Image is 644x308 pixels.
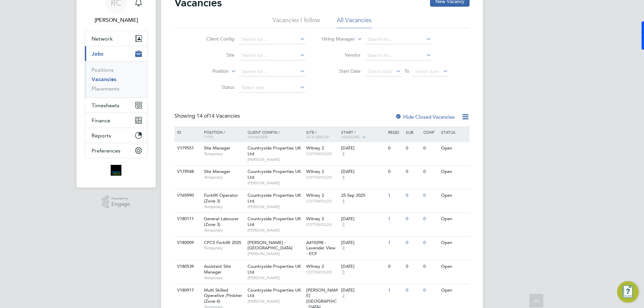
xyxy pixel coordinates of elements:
[248,169,301,180] span: Countryside Properties UK Ltd
[175,213,199,225] div: V180111
[404,213,422,225] div: 0
[422,284,439,297] div: 0
[341,134,360,139] span: Vendors
[175,284,199,297] div: V180917
[404,166,422,178] div: 0
[204,245,244,251] span: Temporary
[239,67,305,76] input: Search for...
[439,189,469,202] div: Open
[175,142,199,155] div: V179551
[204,275,244,281] span: Temporary
[439,213,469,225] div: Open
[246,126,305,142] div: Client Config /
[404,284,422,297] div: 0
[111,196,130,201] span: Powered by
[175,166,199,178] div: V179548
[204,145,230,151] span: Site Manager
[306,169,324,174] span: Witney 2
[306,198,338,204] span: COTSWOLDS
[341,240,385,246] div: [DATE]
[341,293,345,299] span: 2
[102,196,130,208] a: Powered byEngage
[341,145,385,151] div: [DATE]
[422,166,439,178] div: 0
[305,126,340,142] div: Site /
[339,126,386,143] div: Start /
[175,237,199,249] div: V180009
[422,260,439,273] div: 0
[204,175,244,180] span: Temporary
[248,157,303,162] span: [PERSON_NAME]
[415,68,439,74] span: Select date
[85,128,147,143] button: Reports
[422,142,439,155] div: 0
[248,216,301,227] span: Countryside Properties UK Ltd
[85,143,147,158] button: Preferences
[341,216,385,222] div: [DATE]
[85,113,147,128] button: Finance
[204,169,230,174] span: Site Manager
[248,192,301,204] span: Countryside Properties UK Ltd
[85,98,147,113] button: Timesheets
[306,134,329,139] span: Site Group
[404,260,422,273] div: 0
[306,216,324,222] span: Witney 2
[197,113,240,119] span: 14 Vacancies
[306,145,324,151] span: Witney 2
[92,117,110,124] span: Finance
[439,126,469,138] div: Status
[204,263,231,275] span: Assistant Site Manager
[248,299,303,304] span: [PERSON_NAME]
[248,180,303,186] span: [PERSON_NAME]
[92,85,119,92] a: Placements
[175,260,199,273] div: V180539
[175,189,199,202] div: V165990
[204,151,244,157] span: Temporary
[248,240,292,251] span: [PERSON_NAME] - [GEOGRAPHIC_DATA]
[248,287,301,299] span: Countryside Properties UK Ltd
[174,113,241,120] div: Showing
[439,284,469,297] div: Open
[316,36,355,43] label: Hiring Manager
[92,67,114,73] a: Positions
[341,198,345,204] span: 4
[92,36,113,42] span: Network
[386,260,404,273] div: 0
[368,68,392,74] span: Select date
[386,284,404,297] div: 1
[439,237,469,249] div: Open
[248,145,301,157] span: Countryside Properties UK Ltd
[248,251,303,256] span: [PERSON_NAME]
[341,264,385,269] div: [DATE]
[197,113,209,119] span: 14 of
[92,132,111,139] span: Reports
[199,126,246,142] div: Position /
[365,35,431,44] input: Search for...
[248,275,303,281] span: [PERSON_NAME]
[404,142,422,155] div: 0
[204,192,238,204] span: Forklift Operator (Zone 3)
[422,213,439,225] div: 0
[196,84,234,90] label: Status
[306,192,324,198] span: Witney 2
[239,83,305,93] input: Select one
[386,237,404,249] div: 1
[92,76,116,82] a: Vacancies
[617,281,639,303] button: Engage Resource Center
[306,269,338,275] span: COTSWOLDS
[92,51,103,57] span: Jobs
[422,189,439,202] div: 0
[248,134,267,139] span: Manager
[365,51,431,60] input: Search for...
[248,228,303,233] span: [PERSON_NAME]
[386,166,404,178] div: 0
[306,222,338,227] span: COTSWOLDS
[248,204,303,209] span: [PERSON_NAME]
[306,175,338,180] span: COTSWOLDS
[422,126,439,138] div: Conf
[85,46,147,61] button: Jobs
[111,201,130,207] span: Engage
[386,142,404,155] div: 0
[196,52,234,58] label: Site
[204,134,213,139] span: Type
